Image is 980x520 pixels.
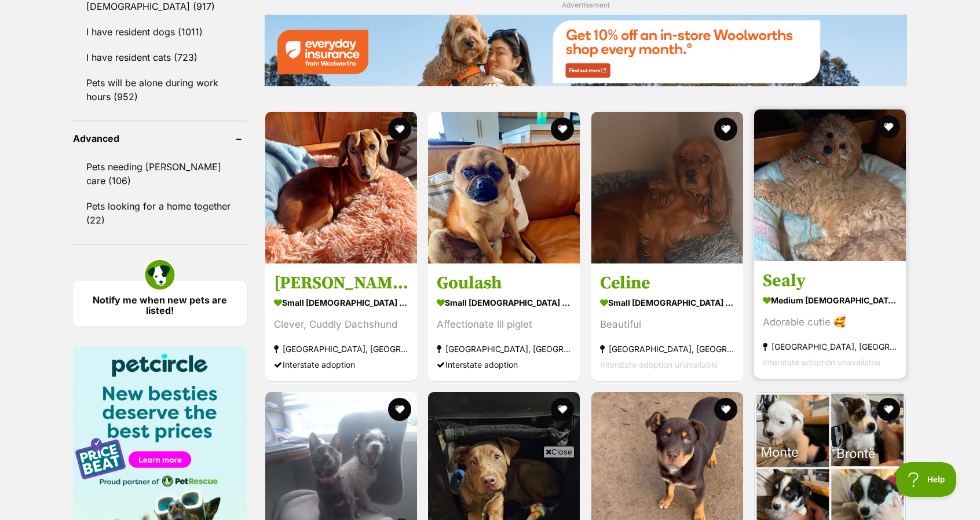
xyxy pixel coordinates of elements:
strong: medium [DEMOGRAPHIC_DATA] Dog [763,292,897,309]
img: Everyday Insurance promotional banner [264,14,907,86]
strong: small [DEMOGRAPHIC_DATA] Dog [274,294,408,311]
strong: [GEOGRAPHIC_DATA], [GEOGRAPHIC_DATA] [763,339,897,354]
button: favourite [877,398,900,421]
strong: small [DEMOGRAPHIC_DATA] Dog [437,294,571,311]
img: Celine - Cocker Spaniel Dog [591,112,743,263]
a: I have resident dogs (1011) [73,20,247,44]
a: I have resident cats (723) [73,45,247,69]
button: favourite [714,118,737,141]
header: Advanced [73,133,247,144]
button: favourite [714,398,737,421]
button: favourite [551,398,575,421]
h3: Goulash [437,272,571,294]
div: Affectionate lil piglet [437,317,571,332]
h3: [PERSON_NAME] 🌭 [274,272,408,294]
img: Sealy - Cavalier King Charles Spaniel x Poodle (Toy) Dog [754,109,906,261]
strong: small [DEMOGRAPHIC_DATA] Dog [600,294,734,311]
a: Pets looking for a home together (22) [73,194,247,232]
div: Clever, Cuddly Dachshund [274,317,408,332]
div: Beautiful [600,317,734,332]
button: favourite [388,398,411,421]
a: Everyday Insurance promotional banner [264,14,907,88]
a: Notify me when new pets are listed! [73,281,247,327]
img: adc.png [165,1,173,9]
a: Pets will be alone during work hours (952) [73,71,247,109]
a: Goulash small [DEMOGRAPHIC_DATA] Dog Affectionate lil piglet [GEOGRAPHIC_DATA], [GEOGRAPHIC_DATA]... [428,263,580,381]
a: Sealy medium [DEMOGRAPHIC_DATA] Dog Adorable cutie 🥰 [GEOGRAPHIC_DATA], [GEOGRAPHIC_DATA] Interst... [754,261,906,379]
div: Interstate adoption [274,357,408,372]
div: Interstate adoption [437,357,571,372]
strong: [GEOGRAPHIC_DATA], [GEOGRAPHIC_DATA] [437,341,571,357]
span: Interstate adoption unavailable [600,360,718,369]
iframe: Advertisement [279,462,701,514]
h3: Sealy [763,270,897,292]
div: Adorable cutie 🥰 [763,314,897,330]
a: Celine small [DEMOGRAPHIC_DATA] Dog Beautiful [GEOGRAPHIC_DATA], [GEOGRAPHIC_DATA] Interstate ado... [591,263,743,381]
span: Interstate adoption unavailable [763,357,880,367]
button: favourite [388,118,411,141]
button: favourite [877,115,900,138]
iframe: Help Scout Beacon - Open [896,462,957,497]
button: favourite [551,118,575,141]
img: Bruce 🌭 - Dachshund (Miniature) Dog [265,112,417,263]
strong: [GEOGRAPHIC_DATA], [GEOGRAPHIC_DATA] [600,341,734,357]
span: Close [543,446,575,457]
a: Pets needing [PERSON_NAME] care (106) [73,155,247,193]
strong: [GEOGRAPHIC_DATA], [GEOGRAPHIC_DATA] [274,341,408,357]
h3: Celine [600,272,734,294]
span: Advertisement [562,1,610,9]
a: [PERSON_NAME] 🌭 small [DEMOGRAPHIC_DATA] Dog Clever, Cuddly Dachshund [GEOGRAPHIC_DATA], [GEOGRAP... [265,263,417,381]
img: Goulash - Pug Dog [428,112,580,263]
